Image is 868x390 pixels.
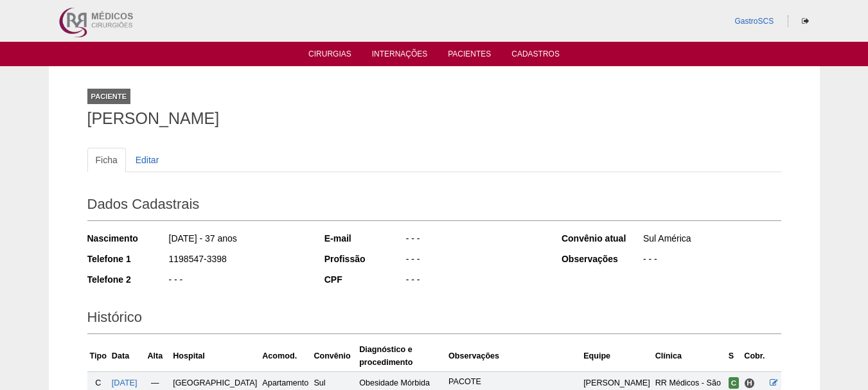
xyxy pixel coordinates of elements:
a: [DATE] [112,378,137,387]
div: Nascimento [87,232,168,245]
th: Data [109,341,140,372]
a: Pacientes [448,49,491,62]
a: GastroSCS [734,17,774,26]
div: - - - [642,253,781,269]
div: C [90,377,107,389]
div: Telefone 2 [87,273,168,286]
span: Hospital [744,378,755,389]
th: Observações [446,341,581,372]
div: Telefone 1 [87,253,168,265]
i: Sair [802,17,809,25]
p: PACOTE [448,377,578,387]
div: - - - [405,232,544,248]
div: Profissão [324,253,405,265]
th: Hospital [170,341,260,372]
th: Equipe [581,341,653,372]
div: E-mail [324,232,405,245]
div: 1198547-3398 [168,253,307,269]
h1: [PERSON_NAME] [87,111,781,127]
h2: Histórico [87,305,781,334]
a: Editar [127,148,168,172]
th: Convênio [311,341,357,372]
th: Clínica [653,341,726,372]
div: - - - [405,273,544,289]
div: CPF [324,273,405,286]
th: S [726,341,742,372]
h2: Dados Cadastrais [87,191,781,221]
th: Tipo [87,341,109,372]
div: Convênio atual [562,232,642,245]
div: [DATE] - 37 anos [168,232,307,248]
a: Cirurgias [308,49,351,62]
span: Confirmada [729,377,740,389]
div: Paciente [87,89,131,104]
div: - - - [168,273,307,289]
th: Cobr. [741,341,767,372]
a: Cadastros [511,49,560,62]
th: Acomod. [260,341,311,372]
div: - - - [405,253,544,269]
div: Sul América [642,232,781,248]
a: Internações [372,49,428,62]
a: Ficha [87,148,126,172]
th: Alta [140,341,171,372]
div: Observações [562,253,642,265]
th: Diagnóstico e procedimento [357,341,446,372]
